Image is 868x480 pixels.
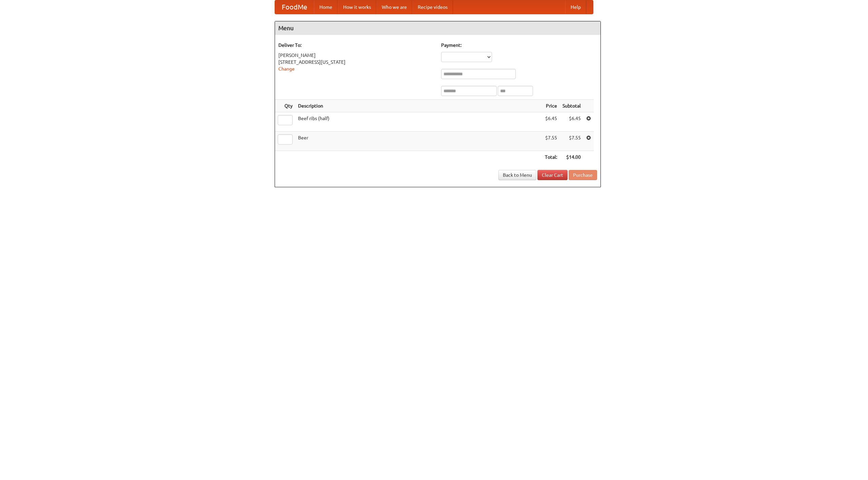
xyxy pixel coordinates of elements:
td: Beef ribs (half) [295,112,542,132]
a: Home [314,0,338,14]
th: Subtotal [560,100,584,112]
a: Back to Menu [498,170,536,180]
div: [PERSON_NAME] [278,52,434,59]
a: How it works [338,0,376,14]
a: Who we are [376,0,412,14]
div: [STREET_ADDRESS][US_STATE] [278,59,434,65]
h5: Deliver To: [278,42,434,49]
td: $6.45 [560,112,584,132]
td: $7.55 [542,132,560,151]
button: Purchase [569,170,597,180]
h5: Payment: [441,42,597,49]
th: Qty [275,100,295,112]
a: FoodMe [275,0,314,14]
th: Price [542,100,560,112]
td: $6.45 [542,112,560,132]
h4: Menu [275,21,600,35]
a: Clear Cart [537,170,568,180]
a: Change [278,66,295,72]
th: Description [295,100,542,112]
td: $7.55 [560,132,584,151]
a: Help [565,0,586,14]
a: Recipe videos [412,0,453,14]
td: Beer [295,132,542,151]
th: $14.00 [560,151,584,164]
th: Total: [542,151,560,164]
